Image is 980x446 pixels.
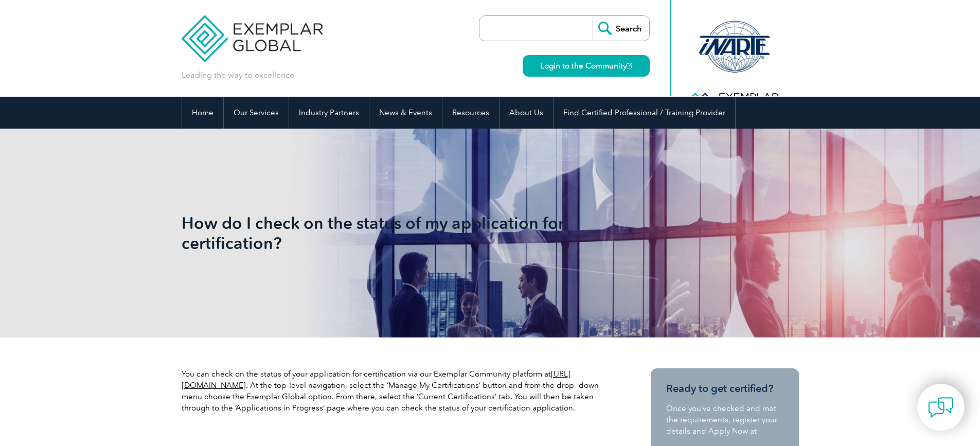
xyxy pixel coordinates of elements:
[182,368,614,414] p: You can check on the status of your application for certification via our Exemplar Community plat...
[182,69,294,81] p: Leading the way to excellence
[182,213,577,253] h1: How do I check on the status of my application for certification?
[666,382,783,395] h3: Ready to get certified?
[627,63,632,68] img: open_square.png
[666,403,783,437] p: Once you’ve checked and met the requirements, register your details and Apply Now at
[500,97,553,129] a: About Us
[554,97,735,129] a: Find Certified Professional / Training Provider
[442,97,499,129] a: Resources
[523,55,650,77] a: Login to the Community
[289,97,369,129] a: Industry Partners
[224,97,289,129] a: Our Services
[182,97,223,129] a: Home
[593,16,649,41] input: Search
[928,395,954,420] img: contact-chat.png
[369,97,442,129] a: News & Events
